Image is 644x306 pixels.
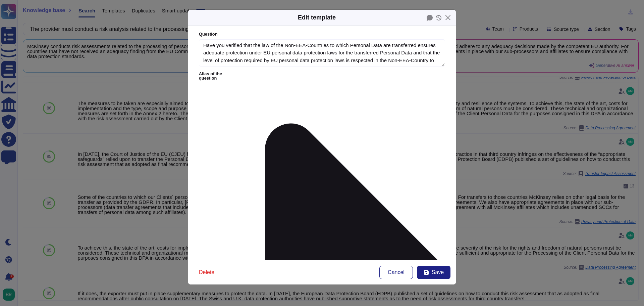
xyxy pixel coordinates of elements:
button: Cancel [379,266,413,279]
span: Cancel [388,270,405,275]
span: Delete [199,270,214,275]
div: Edit template [298,13,336,22]
label: Question [199,32,445,37]
span: Save [432,270,444,275]
button: Delete [194,266,220,279]
button: Close [443,12,453,23]
button: Save [417,266,450,279]
textarea: Have you verified that the law of the Non‐EEA‐Countries to which Personal Data are transferred en... [199,39,445,67]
